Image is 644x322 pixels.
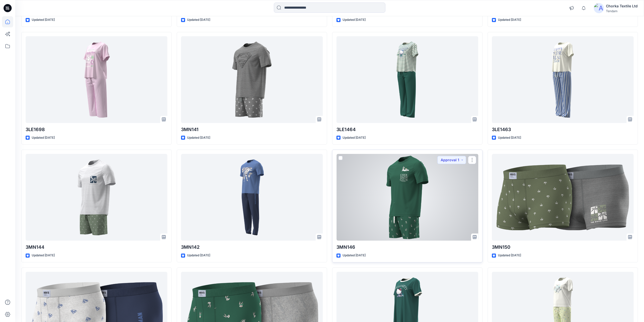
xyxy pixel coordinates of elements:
p: 3MN150 [492,244,634,251]
a: 3MN144 [26,154,167,241]
p: Updated [DATE] [343,135,366,140]
p: 3MN141 [181,126,323,133]
a: 3MN150 [492,154,634,241]
a: 3MN141 [181,36,323,123]
a: 3LE1698 [26,36,167,123]
p: Updated [DATE] [32,17,55,23]
a: 3MN146 [336,154,478,241]
p: Updated [DATE] [187,253,210,258]
a: 3LE1463 [492,36,634,123]
p: Updated [DATE] [498,17,521,23]
p: Updated [DATE] [498,253,521,258]
p: Updated [DATE] [343,253,366,258]
p: 3LE1463 [492,126,634,133]
p: Updated [DATE] [32,253,55,258]
img: avatar [594,3,604,13]
p: Updated [DATE] [187,17,210,23]
p: Updated [DATE] [343,17,366,23]
div: Chorka Textile Ltd [606,3,638,9]
p: Updated [DATE] [32,135,55,140]
p: Updated [DATE] [498,135,521,140]
p: Updated [DATE] [187,135,210,140]
a: 3MN142 [181,154,323,241]
p: 3MN142 [181,244,323,251]
p: 3MN144 [26,244,167,251]
p: 3MN146 [336,244,478,251]
p: 3LE1464 [336,126,478,133]
a: 3LE1464 [336,36,478,123]
div: Tendam [606,9,638,13]
p: 3LE1698 [26,126,167,133]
